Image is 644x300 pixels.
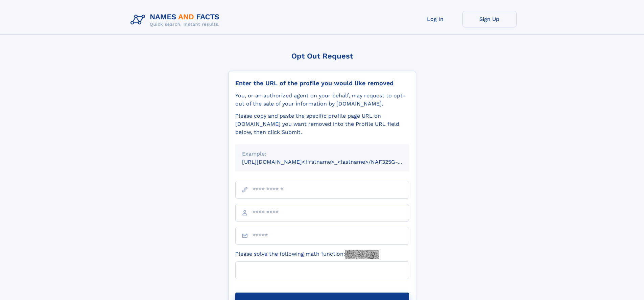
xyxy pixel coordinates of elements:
[235,112,409,136] div: Please copy and paste the specific profile page URL on [DOMAIN_NAME] you want removed into the Pr...
[235,250,379,259] label: Please solve the following math function:
[228,52,416,60] div: Opt Out Request
[462,11,517,27] a: Sign Up
[242,159,422,165] small: [URL][DOMAIN_NAME]<firstname>_<lastname>/NAF325G-xxxxxxxx
[235,92,409,108] div: You, or an authorized agent on your behalf, may request to opt-out of the sale of your informatio...
[128,11,225,29] img: Logo Names and Facts
[408,11,462,27] a: Log In
[242,150,402,158] div: Example:
[235,79,409,87] div: Enter the URL of the profile you would like removed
